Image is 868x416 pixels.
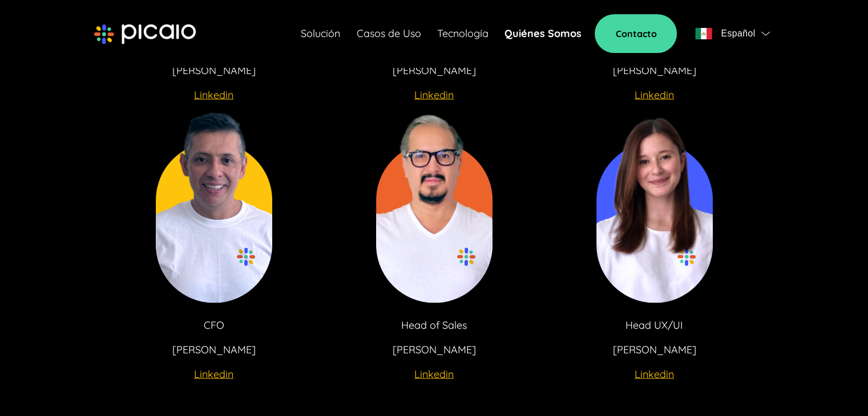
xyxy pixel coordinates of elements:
p: [PERSON_NAME] [172,342,256,358]
a: Linkedin [414,366,454,382]
img: image [596,103,713,303]
img: flag [761,31,770,36]
p: Head UX/UI [625,317,683,333]
a: Tecnología [437,26,488,42]
a: Linkedin [414,87,454,103]
u: Linkedin [635,88,674,101]
p: [PERSON_NAME] [393,342,476,358]
a: Linkedin [635,366,674,382]
p: [PERSON_NAME] [613,342,696,358]
img: image [376,103,492,303]
a: Contacto [595,14,677,53]
a: Quiénes Somos [504,26,581,42]
u: Linkedin [414,88,454,101]
p: [PERSON_NAME] [172,63,256,79]
img: flag [695,28,712,39]
u: Linkedin [635,368,674,381]
button: flagEspañolflag [691,22,774,45]
u: Linkedin [194,88,233,101]
img: picaio-logo [94,24,196,44]
p: [PERSON_NAME] [393,63,476,79]
a: Casos de Uso [356,26,421,42]
u: Linkedin [414,368,454,381]
a: Linkedin [194,87,233,103]
img: image [156,103,272,303]
p: [PERSON_NAME] [613,63,696,79]
a: Linkedin [194,366,233,382]
u: Linkedin [194,368,233,381]
a: Solución [301,26,340,42]
a: Linkedin [635,87,674,103]
p: Head of Sales [401,317,467,333]
p: CFO [204,317,224,333]
span: Español [721,26,755,42]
